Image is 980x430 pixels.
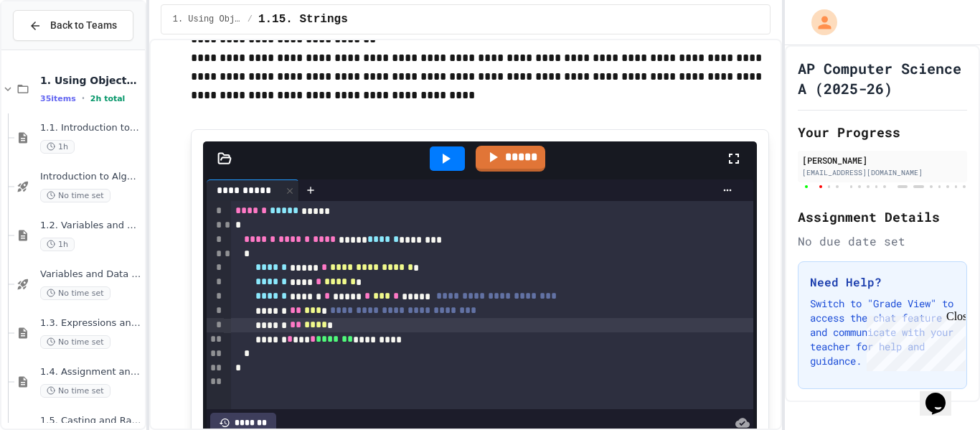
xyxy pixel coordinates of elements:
span: 1.3. Expressions and Output [New] [40,317,142,329]
span: 1.2. Variables and Data Types [40,220,142,232]
span: 2h total [90,94,126,103]
span: 1.15. Strings [258,11,348,28]
p: Switch to "Grade View" to access the chat feature and communicate with your teacher for help and ... [810,296,955,368]
div: [PERSON_NAME] [802,154,963,167]
span: 1.1. Introduction to Algorithms, Programming, and Compilers [40,122,142,134]
span: 1.5. Casting and Ranges of Values [40,415,142,427]
div: [EMAIL_ADDRESS][DOMAIN_NAME] [802,167,963,178]
span: 1. Using Objects and Methods [173,14,242,25]
button: Back to Teams [13,10,133,41]
span: 1h [40,238,75,251]
span: Variables and Data Types - Quiz [40,268,142,281]
iframe: chat widget [920,373,966,416]
span: 1. Using Objects and Methods [40,74,142,87]
span: Introduction to Algorithms, Programming, and Compilers [40,171,142,183]
div: Chat with us now!Close [6,6,99,91]
h1: AP Computer Science A (2025-26) [798,58,967,98]
iframe: chat widget [861,310,966,371]
span: 1.4. Assignment and Input [40,366,142,378]
span: No time set [40,286,110,300]
span: / [248,14,253,25]
span: Back to Teams [50,18,117,33]
span: 1h [40,140,75,154]
h3: Need Help? [810,274,955,291]
span: No time set [40,335,110,349]
span: No time set [40,189,110,202]
span: 35 items [40,94,76,103]
span: • [82,93,85,104]
div: No due date set [798,233,967,250]
span: No time set [40,384,110,398]
h2: Your Progress [798,122,967,142]
h2: Assignment Details [798,207,967,227]
div: My Account [796,6,841,39]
